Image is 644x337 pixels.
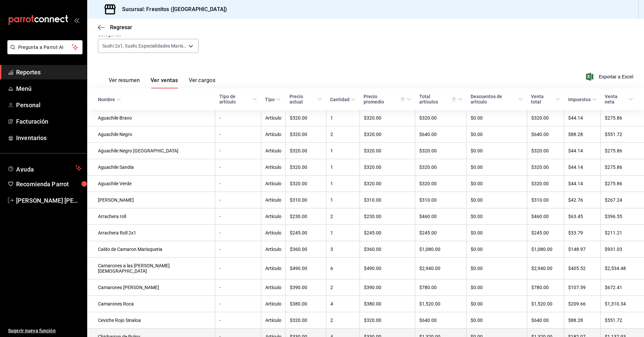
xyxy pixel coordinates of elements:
[5,49,83,56] a: Pregunta a Parrot AI
[151,77,178,88] button: Ver ventas
[215,312,261,329] td: -
[87,143,215,159] td: Aguachile Negro [GEOGRAPHIC_DATA]
[109,77,140,88] button: Ver resumen
[605,94,627,105] div: Venta neta
[326,192,360,208] td: 1
[98,97,121,102] span: Nombre
[415,143,467,159] td: $320.00
[215,110,261,126] td: -
[261,143,285,159] td: Artículo
[601,258,644,279] td: $2,534.48
[564,225,601,241] td: $33.79
[467,143,527,159] td: $0.00
[98,24,132,30] button: Regresar
[215,225,261,241] td: -
[285,110,326,126] td: $320.00
[360,241,415,258] td: $360.00
[261,176,285,192] td: Artículo
[109,77,215,88] div: navigation tabs
[531,94,554,105] div: Venta total
[467,159,527,176] td: $0.00
[285,208,326,225] td: $230.00
[215,159,261,176] td: -
[285,296,326,312] td: $380.00
[527,312,564,329] td: $640.00
[285,192,326,208] td: $310.00
[415,312,467,329] td: $640.00
[415,258,467,279] td: $2,940.00
[415,176,467,192] td: $320.00
[16,164,73,172] span: Ayuda
[527,143,564,159] td: $320.00
[7,40,83,54] button: Pregunta a Parrot AI
[601,110,644,126] td: $275.86
[415,159,467,176] td: $320.00
[527,258,564,279] td: $2,940.00
[467,296,527,312] td: $0.00
[87,241,215,258] td: Caldo de Camaron Marisqueria
[415,296,467,312] td: $1,520.00
[467,110,527,126] td: $0.00
[16,84,82,93] span: Menú
[471,94,517,105] div: Descuentos de artículo
[215,208,261,225] td: -
[285,159,326,176] td: $320.00
[601,208,644,225] td: $396.55
[102,43,186,49] span: Sushi 2x1, Sushi, Especialidades Mariscos, Entradas Mariscos
[16,180,82,189] span: Recomienda Parrot
[605,94,633,105] span: Venta neta
[360,110,415,126] td: $320.00
[215,296,261,312] td: -
[261,110,285,126] td: Artículo
[326,279,360,296] td: 2
[587,73,633,81] button: Exportar a Excel
[87,176,215,192] td: Aguachile Verde
[16,100,82,110] span: Personal
[471,94,523,105] span: Descuentos de artículo
[261,126,285,143] td: Artículo
[364,94,405,105] div: Precio promedio
[568,97,597,102] span: Impuestos
[415,241,467,258] td: $1,080.00
[215,258,261,279] td: -
[564,241,601,258] td: $148.97
[215,176,261,192] td: -
[360,258,415,279] td: $490.00
[326,208,360,225] td: 2
[261,296,285,312] td: Artículo
[8,327,82,334] span: Sugerir nueva función
[16,117,82,126] span: Facturación
[285,241,326,258] td: $360.00
[87,225,215,241] td: Arrachera Roll 2x1
[326,258,360,279] td: 6
[601,296,644,312] td: $1,310.34
[326,241,360,258] td: 3
[326,126,360,143] td: 2
[467,208,527,225] td: $0.00
[415,279,467,296] td: $780.00
[261,279,285,296] td: Artículo
[326,143,360,159] td: 1
[527,241,564,258] td: $1,080.00
[87,312,215,329] td: Ceviche Rojo Sinaloa
[360,225,415,241] td: $245.00
[265,97,281,102] span: Tipo
[400,97,405,102] svg: Precio promedio = Total artículos / cantidad
[98,97,115,102] div: Nombre
[601,126,644,143] td: $551.72
[564,176,601,192] td: $44.14
[215,241,261,258] td: -
[601,279,644,296] td: $672.41
[419,94,457,105] div: Total artículos
[326,159,360,176] td: 1
[467,279,527,296] td: $0.00
[261,208,285,225] td: Artículo
[527,225,564,241] td: $245.00
[564,159,601,176] td: $44.14
[601,312,644,329] td: $551.72
[87,159,215,176] td: Aguachile Sandia
[360,312,415,329] td: $320.00
[330,97,350,102] div: Cantidad
[467,192,527,208] td: $0.00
